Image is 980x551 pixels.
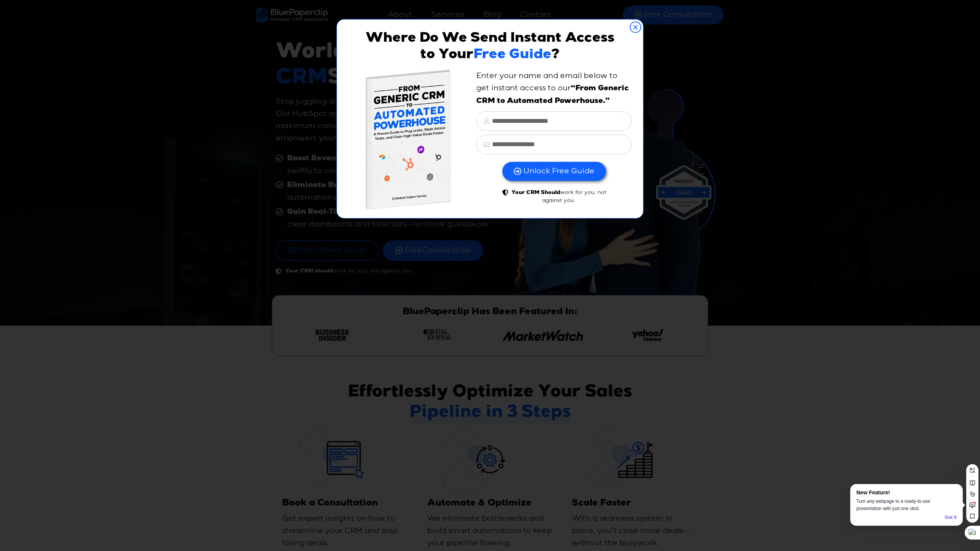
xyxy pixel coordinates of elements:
a: Close [630,21,641,33]
span: Unlock Free Guide [523,166,595,176]
p: Enter your name and email below to get instant access to our [476,70,632,108]
h2: Where Do We Send Instant Access to Your ? [364,31,617,64]
strong: “From Generic CRM to Automated Powerhouse.” [476,85,629,105]
b: Your CRM Should [511,190,560,196]
span: Free Guide [474,49,551,62]
button: Unlock Free Guide [502,162,606,181]
span: work for you, not against you. [509,189,607,204]
img: Implement a CRM That Matches Your Sales DNA [363,68,454,210]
